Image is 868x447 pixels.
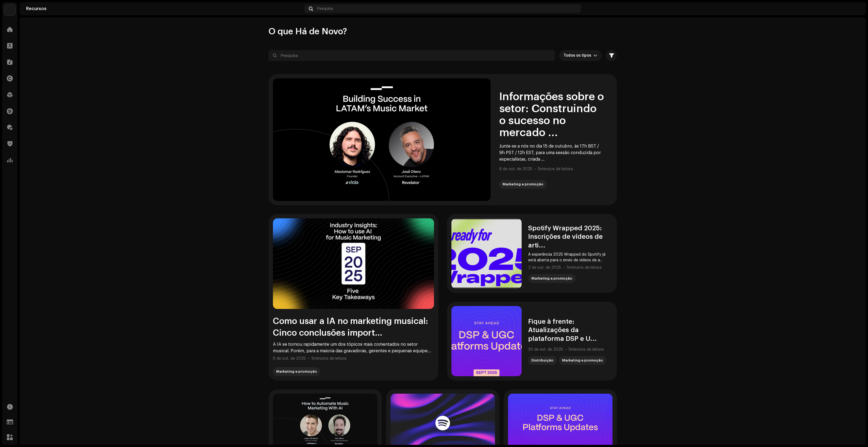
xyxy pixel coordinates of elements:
[851,4,859,13] img: c3ace681-228d-4631-9f26-36716aff81b7
[571,348,604,351] span: minutos de leitura
[528,252,612,263] div: A experiência 2025 Wrapped do Spotify já está aberta para o envio de vídeos de a...
[317,7,333,11] span: Pesquisa
[528,265,561,270] div: 2 de out. de 2025
[499,167,532,171] div: 6 de out. de 2025
[308,356,309,361] div: •
[538,167,573,171] div: 5
[559,356,606,365] div: Marketing e promoção
[528,274,575,283] div: Marketing e promoção
[312,356,346,361] div: 5
[26,7,302,11] div: Recursos
[564,50,593,61] span: Todos os tipos
[273,341,434,354] div: A IA se tornou rapidamente um dos tópicos mais comentados no setor musical. Porém, para a maioria...
[269,26,617,37] h2: O que Há de Novo?
[273,367,320,376] div: Marketing e promoção
[565,347,567,352] div: •
[563,265,565,270] div: •
[528,356,557,365] div: Distribuição
[499,180,547,189] div: Marketing e promoção
[528,224,612,250] div: Spotify Wrapped 2025: Inscrições de vídeos de arti...
[593,50,597,61] div: dropdown trigger
[499,91,604,139] div: Informações sobre o setor: Construindo o sucesso no mercado ...
[540,167,573,171] span: minutos de leitura
[499,143,604,163] div: Junte-se a nós no dia 15 de outubro, às 17h BST / 9h PST / 12h EST, para uma sessão conduzida por...
[534,167,536,171] div: •
[273,356,306,361] div: 6 de out. de 2025
[269,50,555,61] input: Pesquisa
[528,347,563,352] div: 30 de set. de 2025
[569,347,604,352] div: 5
[314,357,346,360] span: minutos de leitura
[273,316,434,339] div: Como usar a IA no marketing musical: Cinco conclusões import...
[569,266,602,270] span: minutos de leitura
[528,317,612,343] div: Fique à frente: Atualizações da plataforma DSP e U...
[567,265,602,270] div: 5
[4,4,15,15] img: 1710b61e-6121-4e79-a126-bcb8d8a2a180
